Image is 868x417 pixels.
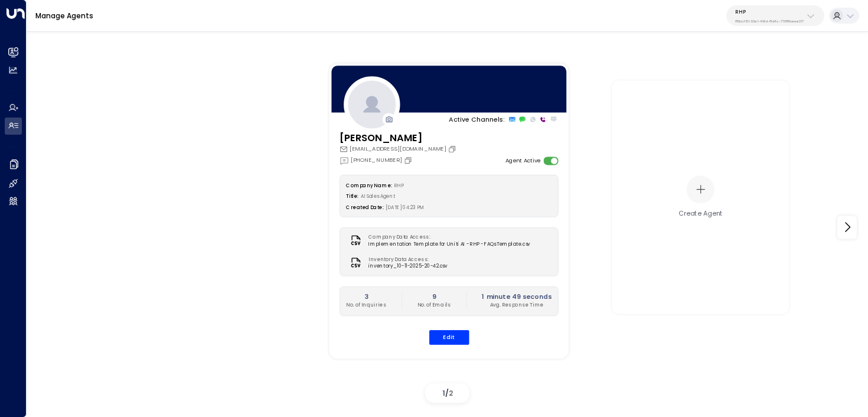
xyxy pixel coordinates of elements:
[368,233,526,240] label: Company Data Access:
[449,388,453,398] span: 2
[346,292,386,302] h2: 3
[339,145,458,153] div: [EMAIL_ADDRESS][DOMAIN_NAME]
[425,383,469,403] div: /
[394,182,403,188] span: RHP
[386,204,425,211] span: [DATE] 04:23 PM
[726,5,824,26] button: RHP85bcf151-53e1-49fd-8d4c-7708fbeee317
[339,155,414,165] div: [PHONE_NUMBER]
[339,131,458,145] h3: [PERSON_NAME]
[442,388,445,398] span: 1
[678,209,723,219] div: Create Agent
[482,302,552,309] p: Avg. Response Time
[448,145,458,153] button: Copy
[346,193,358,200] label: Title:
[735,19,804,24] p: 85bcf151-53e1-49fd-8d4c-7708fbeee317
[417,292,451,302] h2: 9
[368,256,443,263] label: Inventory Data Access:
[429,330,469,344] button: Edit
[449,115,505,124] p: Active Channels:
[361,193,396,200] span: AI Sales Agent
[482,292,552,302] h2: 1 minute 49 seconds
[368,263,447,270] span: inventory_10-11-2025-20-42.csv
[505,157,540,165] label: Agent Active
[368,240,530,247] span: Implementation Template for Uniti AI - RHP - FAQs Template.csv
[404,156,415,164] button: Copy
[35,11,93,21] a: Manage Agents
[346,204,383,211] label: Created Date:
[735,8,804,15] p: RHP
[346,182,391,188] label: Company Name:
[417,302,451,309] p: No. of Emails
[346,302,386,309] p: No. of Inquiries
